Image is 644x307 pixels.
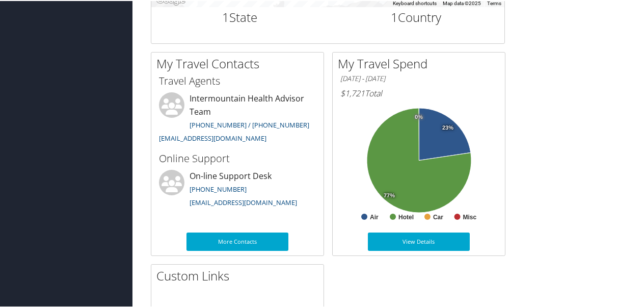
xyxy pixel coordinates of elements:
li: Intermountain Health Advisor Team [154,91,321,146]
li: On-line Support Desk [154,169,321,211]
a: [EMAIL_ADDRESS][DOMAIN_NAME] [159,133,266,142]
h6: Total [340,87,497,98]
tspan: 0% [415,113,423,119]
h2: Custom Links [156,266,324,284]
h3: Online Support [159,150,316,165]
text: Car [433,213,443,220]
a: [PHONE_NUMBER] / [PHONE_NUMBER] [190,119,309,129]
span: 1 [391,8,398,24]
a: View Details [368,232,470,250]
h2: State [159,8,320,25]
a: [EMAIL_ADDRESS][DOMAIN_NAME] [190,197,297,206]
tspan: 77% [384,192,395,198]
a: [PHONE_NUMBER] [190,184,247,193]
span: $1,721 [340,87,365,98]
text: Misc [463,213,477,220]
h3: Travel Agents [159,73,316,87]
h2: My Travel Spend [338,54,505,71]
h2: My Travel Contacts [156,54,324,71]
h6: [DATE] - [DATE] [340,73,497,83]
text: Hotel [398,213,414,220]
a: More Contacts [186,232,288,250]
span: 1 [222,8,229,24]
h2: Country [336,8,497,25]
tspan: 23% [442,124,453,130]
text: Air [370,213,379,220]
